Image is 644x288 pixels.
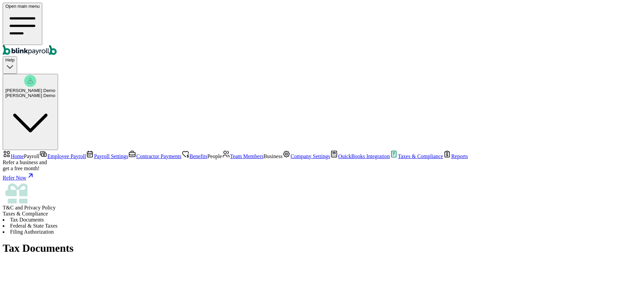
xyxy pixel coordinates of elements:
[390,153,443,159] a: Taxes & Compliance
[86,153,128,159] a: Payroll Settings
[5,88,55,93] span: [PERSON_NAME] Demo
[443,153,468,159] a: Reports
[282,153,330,159] a: Company Settings
[3,217,641,223] li: Tax Documents
[290,153,330,159] span: Company Settings
[3,3,42,45] button: Open main menu
[94,153,128,159] span: Payroll Settings
[47,153,86,159] span: Employee Payroll
[338,153,390,159] span: QuickBooks Integration
[3,56,17,74] button: Help
[3,223,641,229] li: Federal & State Taxes
[3,211,48,217] span: Taxes & Compliance
[11,153,24,159] span: Home
[181,153,207,159] a: Benefits
[330,153,390,159] a: QuickBooks Integration
[3,150,641,211] nav: Sidebar
[263,153,282,159] span: Business
[3,172,641,181] a: Refer Now
[3,229,641,235] li: Filing Authorization
[136,153,181,159] span: Contractor Payments
[451,153,468,159] span: Reports
[190,153,207,159] span: Benefits
[398,153,443,159] span: Taxes & Compliance
[3,74,58,150] button: [PERSON_NAME] Demo[PERSON_NAME] Demo
[3,153,24,159] a: Home
[128,153,181,159] a: Contractor Payments
[3,205,14,210] span: T&C
[24,205,56,210] span: Privacy Policy
[3,159,641,172] div: Refer a business and get a free month!
[3,205,56,210] span: and
[230,153,264,159] span: Team Members
[5,57,14,62] span: Help
[24,153,39,159] span: Payroll
[207,153,222,159] span: People
[532,215,644,288] iframe: Chat Widget
[3,3,641,56] nav: Global
[3,242,641,254] h1: Tax Documents
[5,4,40,9] span: Open main menu
[222,153,264,159] a: Team Members
[39,153,86,159] a: Employee Payroll
[5,93,55,98] div: [PERSON_NAME] Demo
